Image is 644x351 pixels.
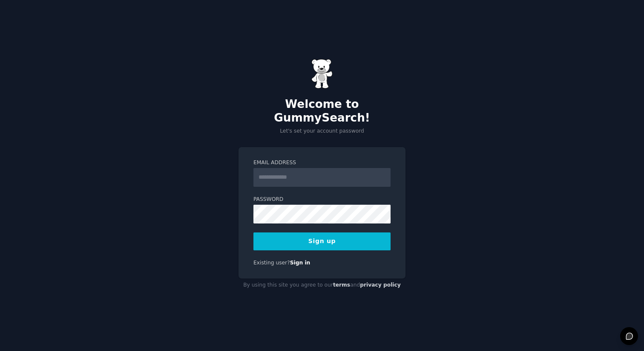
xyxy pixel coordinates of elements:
a: Sign in [290,260,310,266]
h2: Welcome to GummySearch! [239,98,405,125]
p: Let's set your account password [239,128,405,135]
label: Email Address [253,159,391,167]
span: Existing user? [253,260,290,266]
a: privacy policy [360,282,401,288]
a: terms [333,282,350,288]
img: Gummy Bear [311,59,333,89]
button: Sign up [253,232,391,250]
label: Password [253,196,391,203]
div: By using this site you agree to our and [239,278,405,292]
